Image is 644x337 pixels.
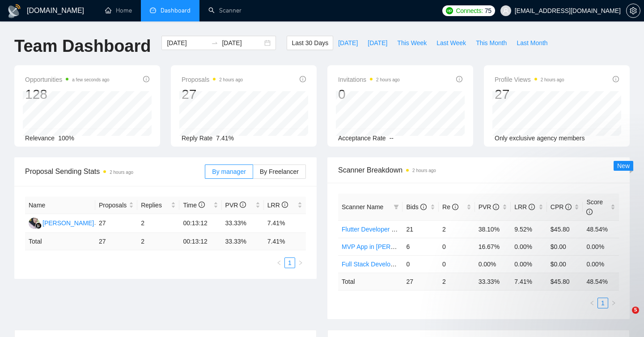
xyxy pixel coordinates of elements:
td: 16.67% [475,238,511,255]
span: info-circle [143,76,149,82]
span: info-circle [420,204,427,210]
span: Re [442,203,458,211]
span: info-circle [300,76,306,82]
span: Bids [406,203,426,211]
span: [DATE] [368,38,387,48]
span: info-circle [456,76,462,82]
a: Flutter Developer - [PERSON_NAME] [342,226,447,233]
td: 21 [402,220,439,238]
time: 2 hours ago [219,77,243,82]
span: left [276,260,282,265]
span: to [211,39,218,46]
td: 2 [439,220,475,238]
span: Invitations [338,74,400,85]
a: MVP App in [PERSON_NAME] [342,243,428,250]
span: [DATE] [338,38,358,48]
span: This Week [397,38,427,48]
span: LRR [267,202,288,209]
td: 0.00% [511,238,547,255]
td: 27 [95,214,137,233]
td: 0 [402,255,439,273]
div: 27 [182,86,243,103]
button: Last Month [512,36,552,50]
td: 7.41 % [264,233,306,250]
td: 2 [137,214,179,233]
span: Time [183,202,204,209]
span: Profile Views [495,74,564,85]
span: info-circle [586,209,593,215]
time: a few seconds ago [72,77,109,82]
th: Proposals [95,197,137,214]
td: 00:13:12 [179,233,221,250]
span: filter [392,200,401,214]
span: Opportunities [25,74,110,85]
span: PVR [479,203,500,211]
li: Previous Page [274,257,284,268]
button: [DATE] [363,36,392,50]
span: Only exclusive agency members [495,135,585,142]
span: info-circle [452,204,458,210]
time: 2 hours ago [541,77,564,82]
img: FF [29,218,40,229]
img: upwork-logo.png [446,7,453,14]
span: Last Month [517,38,547,48]
span: Reply Rate [182,135,212,142]
td: $0.00 [547,238,583,255]
h1: Team Dashboard [14,36,151,57]
div: 27 [495,86,564,103]
td: 6 [402,238,439,255]
span: Dashboard [161,7,191,14]
span: info-circle [613,76,619,82]
span: Replies [141,200,169,210]
input: Start date [167,38,208,48]
span: 75 [485,6,491,16]
button: This Month [471,36,512,50]
span: info-circle [493,204,499,210]
td: 33.33% [222,214,264,233]
td: 2 [439,273,475,290]
td: 9.52% [511,220,547,238]
span: Proposal Sending Stats [25,166,205,177]
span: dashboard [150,7,156,13]
a: searchScanner [208,7,241,14]
li: 1 [284,257,295,268]
button: [DATE] [333,36,363,50]
button: setting [626,4,640,18]
span: New [617,162,630,169]
button: This Week [392,36,432,50]
td: Total [338,273,402,290]
td: 7.41% [264,214,306,233]
span: Acceptance Rate [338,135,386,142]
span: This Month [476,38,507,48]
span: filter [394,204,399,210]
span: By Freelancer [260,168,299,175]
span: info-circle [565,204,572,210]
td: 00:13:12 [179,214,221,233]
div: [PERSON_NAME] [42,218,94,228]
span: Relevance [25,135,55,142]
span: setting [627,7,640,14]
time: 2 hours ago [376,77,400,82]
td: 48.54% [583,220,619,238]
span: 100% [58,135,74,142]
iframe: Intercom live chat [614,307,635,328]
span: 5 [632,307,639,314]
button: right [295,257,306,268]
span: user [503,8,509,14]
td: $45.80 [547,220,583,238]
span: Last Week [436,38,466,48]
span: Connects: [456,6,483,16]
button: Last 30 Days [287,36,333,50]
td: 33.33 % [222,233,264,250]
a: homeHome [105,7,132,14]
span: right [298,260,303,265]
a: FF[PERSON_NAME] [29,219,94,226]
time: 2 hours ago [110,170,133,175]
div: 128 [25,86,110,103]
span: Last 30 Days [292,38,328,48]
span: Proposals [99,200,127,210]
li: Next Page [295,257,306,268]
td: 27 [95,233,137,250]
div: 0 [338,86,400,103]
th: Replies [137,197,179,214]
